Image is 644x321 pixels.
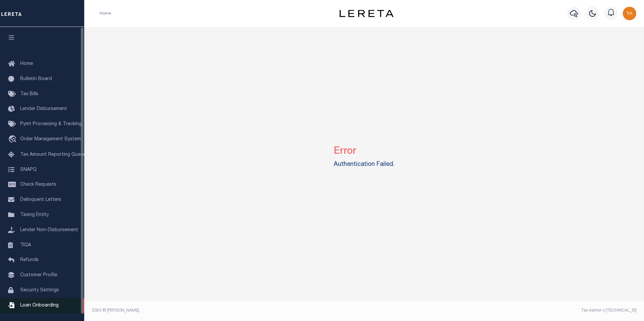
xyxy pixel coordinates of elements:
label: Authentication Failed. [334,160,394,169]
span: Tax Amount Reporting Queue [20,152,86,157]
span: SNAPQ [20,167,37,172]
span: Customer Profile [20,273,57,278]
span: Loan Onboarding [20,303,59,308]
span: Taxing Entity [20,213,49,217]
div: 2025 © [PERSON_NAME]. [87,308,364,314]
span: Home [20,62,33,66]
span: Delinquent Letters [20,198,61,202]
span: Order Management System [20,137,81,142]
li: Home [100,10,111,16]
span: Lender Disbursement [20,107,67,111]
span: Lender Non-Disbursement [20,228,78,233]
span: Tax Bills [20,92,38,97]
h2: Error [334,140,394,157]
span: TIQA [20,243,31,247]
div: Tax Admin v.[TECHNICAL_ID] [369,308,637,314]
span: Check Requests [20,182,56,187]
img: logo-dark.svg [340,10,393,17]
span: Security Settings [20,288,59,293]
span: Bulletin Board [20,77,52,81]
img: svg+xml;base64,PHN2ZyB4bWxucz0iaHR0cDovL3d3dy53My5vcmcvMjAwMC9zdmciIHBvaW50ZXItZXZlbnRzPSJub25lIi... [623,7,636,20]
span: Refunds [20,258,39,262]
span: Pymt Processing & Tracking [20,122,82,127]
i: travel_explore [8,135,19,144]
